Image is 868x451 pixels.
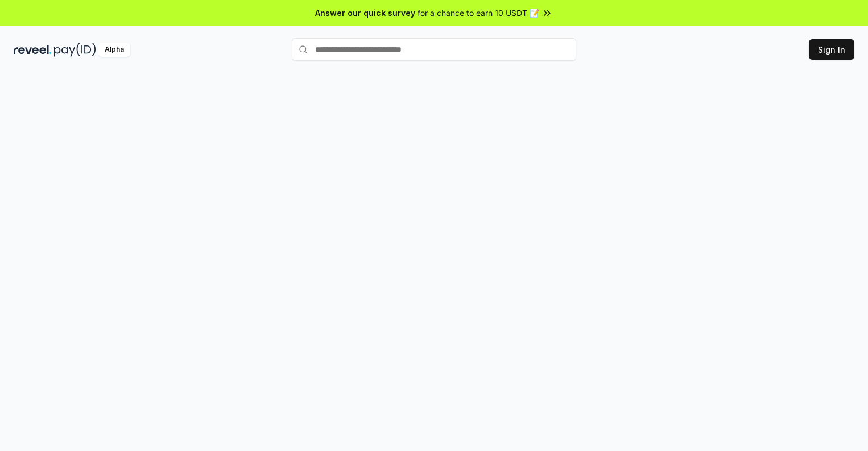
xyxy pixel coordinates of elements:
[809,39,854,60] button: Sign In
[315,7,415,19] span: Answer our quick survey
[54,43,96,57] img: pay_id
[418,7,539,19] span: for a chance to earn 10 USDT 📝
[14,43,52,57] img: reveel_dark
[98,43,130,57] div: Alpha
